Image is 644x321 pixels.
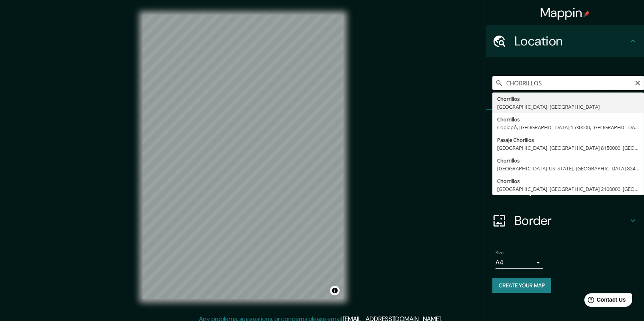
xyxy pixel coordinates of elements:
[514,33,628,49] h4: Location
[574,290,635,312] iframe: Help widget launcher
[496,249,504,256] label: Size
[514,213,628,228] h4: Border
[330,286,340,295] button: Toggle attribution
[540,5,590,21] h4: Mappin
[486,205,644,236] div: Border
[497,164,639,172] div: [GEOGRAPHIC_DATA][US_STATE], [GEOGRAPHIC_DATA] 8240000, [GEOGRAPHIC_DATA]
[497,185,639,193] div: [GEOGRAPHIC_DATA], [GEOGRAPHIC_DATA] 2100000, [GEOGRAPHIC_DATA]
[486,110,644,142] div: Pins
[143,15,344,299] canvas: Map
[486,25,644,57] div: Location
[496,256,543,269] div: A4
[497,177,639,185] div: Chorrillos
[497,144,639,152] div: [GEOGRAPHIC_DATA], [GEOGRAPHIC_DATA] 8150000, [GEOGRAPHIC_DATA]
[497,95,639,103] div: Chorrillos
[492,76,644,90] input: Pick your city or area
[497,157,639,164] div: Chorrillos
[497,115,639,123] div: Chorrillos
[486,142,644,173] div: Style
[486,173,644,205] div: Layout
[584,11,590,17] img: pin-icon.png
[492,278,551,293] button: Create your map
[497,136,639,144] div: Pasaje Chorillos
[497,123,639,131] div: Copiapó, [GEOGRAPHIC_DATA] 1530000, [GEOGRAPHIC_DATA]
[514,181,628,197] h4: Layout
[635,79,641,86] button: Clear
[497,103,639,111] div: [GEOGRAPHIC_DATA], [GEOGRAPHIC_DATA]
